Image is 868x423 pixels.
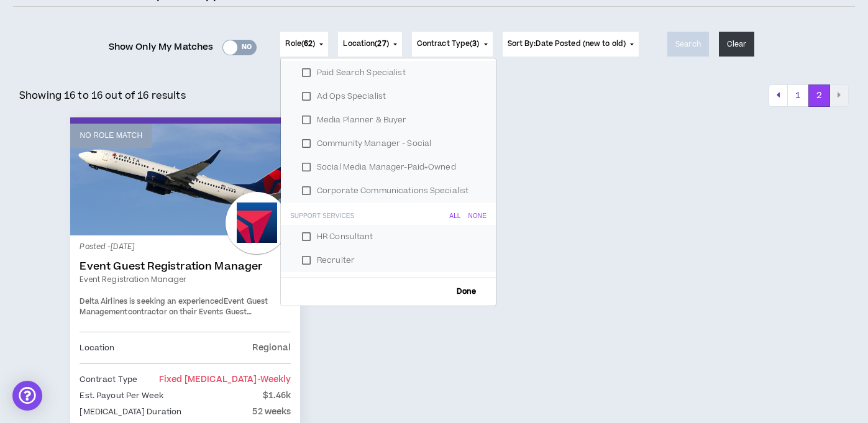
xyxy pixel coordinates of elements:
[80,307,281,361] span: contractor on their Events Guest Management team. This a 40hrs/week position with 2-3 days in the...
[450,212,461,220] div: All
[19,88,186,103] p: Showing 16 to 16 out of 16 results
[667,32,709,57] button: Search
[304,39,313,49] span: 62
[468,212,487,220] div: None
[252,405,291,419] p: 52 weeks
[296,134,481,153] label: Community Manager - Social
[338,32,401,57] button: Location(27)
[280,32,328,57] button: Role(62)
[80,274,291,285] a: Event Registration Manager
[296,227,481,246] label: HR Consultant
[343,39,388,50] span: Location ( )
[80,296,223,307] span: Delta Airlines is seeking an experienced
[296,181,481,200] label: Corporate Communications Specialist
[80,389,163,403] p: Est. Payout Per Week
[80,130,142,142] p: No Role Match
[296,63,481,82] label: Paid Search Specialist
[296,111,481,129] label: Media Planner & Buyer
[377,39,386,49] span: 27
[296,87,481,106] label: Ad Ops Specialist
[296,251,481,270] label: Recruiter
[12,381,42,411] div: Open Intercom Messenger
[285,39,315,50] span: Role ( )
[452,288,482,296] span: Done
[769,84,849,107] nav: pagination
[109,38,214,57] span: Show Only My Matches
[80,341,114,355] p: Location
[417,39,480,50] span: Contract Type ( )
[290,212,354,220] div: Support Services
[263,389,291,403] p: $1.46k
[787,84,809,107] button: 1
[159,373,291,386] span: Fixed [MEDICAL_DATA]
[80,405,181,419] p: [MEDICAL_DATA] Duration
[412,32,493,57] button: Contract Type(3)
[719,32,755,57] button: Clear
[80,242,291,253] p: Posted - [DATE]
[472,39,477,49] span: 3
[80,260,291,273] a: Event Guest Registration Manager
[257,373,291,386] span: - weekly
[70,124,300,235] a: No Role Match
[252,341,291,355] p: Regional
[508,39,626,49] span: Sort By: Date Posted (new to old)
[296,158,481,176] label: Social Media Manager-Paid+Owned
[808,84,830,107] button: 2
[80,296,268,318] strong: Event Guest Management
[80,373,137,386] p: Contract Type
[503,32,639,57] button: Sort By:Date Posted (new to old)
